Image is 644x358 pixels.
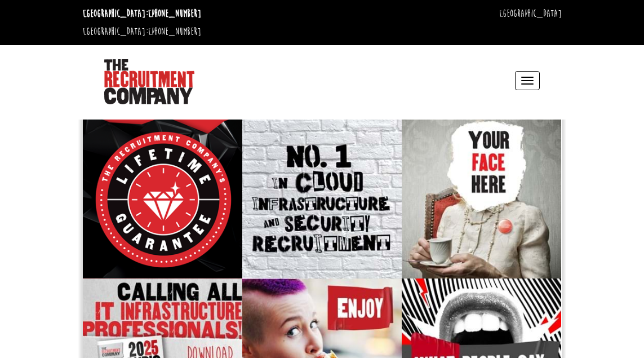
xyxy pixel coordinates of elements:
[499,7,562,20] a: [GEOGRAPHIC_DATA]
[80,5,204,23] li: [GEOGRAPHIC_DATA]:
[104,59,194,104] img: The Recruitment Company
[80,23,204,41] li: [GEOGRAPHIC_DATA]:
[148,25,201,38] a: [PHONE_NUMBER]
[148,7,201,20] a: [PHONE_NUMBER]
